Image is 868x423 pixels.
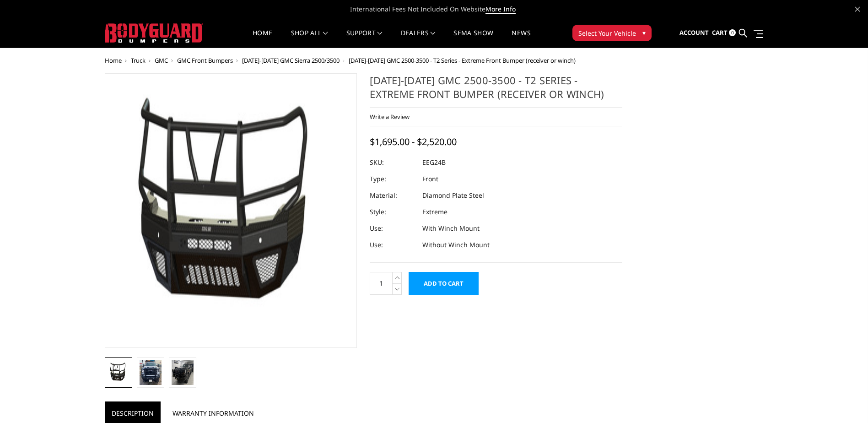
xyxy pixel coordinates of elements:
dd: With Winch Mount [422,220,480,237]
img: 2024-2026 GMC 2500-3500 - T2 Series - Extreme Front Bumper (receiver or winch) [108,76,355,345]
span: $1,695.00 - $2,520.00 [370,136,457,148]
a: SEMA Show [453,30,493,48]
a: 2024-2026 GMC 2500-3500 - T2 Series - Extreme Front Bumper (receiver or winch) [105,73,357,348]
a: Support [346,30,383,48]
span: Select Your Vehicle [578,28,636,38]
h1: [DATE]-[DATE] GMC 2500-3500 - T2 Series - Extreme Front Bumper (receiver or winch) [370,73,622,108]
span: Cart [712,28,728,37]
img: BODYGUARD BUMPERS [105,23,203,43]
span: Account [679,28,709,37]
a: GMC Front Bumpers [177,56,233,65]
span: ▾ [642,28,646,38]
dt: Use: [370,220,415,237]
img: 2024-2026 GMC 2500-3500 - T2 Series - Extreme Front Bumper (receiver or winch) [172,360,194,385]
a: Account [679,21,709,45]
span: [DATE]-[DATE] GMC 2500-3500 - T2 Series - Extreme Front Bumper (receiver or winch) [349,56,576,65]
a: News [512,30,530,48]
a: Home [253,30,272,48]
a: GMC [155,56,168,65]
a: shop all [291,30,328,48]
a: Write a Review [370,113,410,121]
dd: EEG24B [422,154,446,171]
a: Home [105,56,122,65]
a: Cart 0 [712,21,736,45]
dd: Diamond Plate Steel [422,187,484,204]
dd: Without Winch Mount [422,237,490,253]
img: 2024-2026 GMC 2500-3500 - T2 Series - Extreme Front Bumper (receiver or winch) [108,360,129,385]
dd: Front [422,171,438,187]
a: [DATE]-[DATE] GMC Sierra 2500/3500 [242,56,340,65]
dt: Use: [370,237,415,253]
span: 0 [729,29,736,36]
dt: Type: [370,171,415,187]
img: 2024-2026 GMC 2500-3500 - T2 Series - Extreme Front Bumper (receiver or winch) [140,360,162,385]
button: Select Your Vehicle [572,25,652,41]
dt: Material: [370,187,415,204]
input: Add to Cart [409,272,479,295]
a: Truck [131,56,146,65]
dd: Extreme [422,204,447,220]
dt: SKU: [370,154,415,171]
dt: Style: [370,204,415,220]
a: More Info [485,5,516,14]
a: Dealers [401,30,436,48]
